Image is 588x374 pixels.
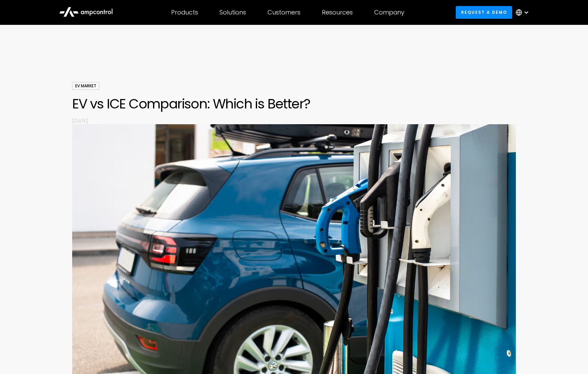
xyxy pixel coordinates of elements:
div: Solutions [219,9,246,16]
div: Resources [322,9,353,16]
h1: EV vs ICE Comparison: Which is Better? [72,96,516,112]
div: Customers [267,9,300,16]
div: Products [171,9,198,16]
a: Request a demo [456,6,512,18]
div: EV Market [72,82,99,90]
div: Company [374,9,404,16]
p: [DATE] [72,117,516,124]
